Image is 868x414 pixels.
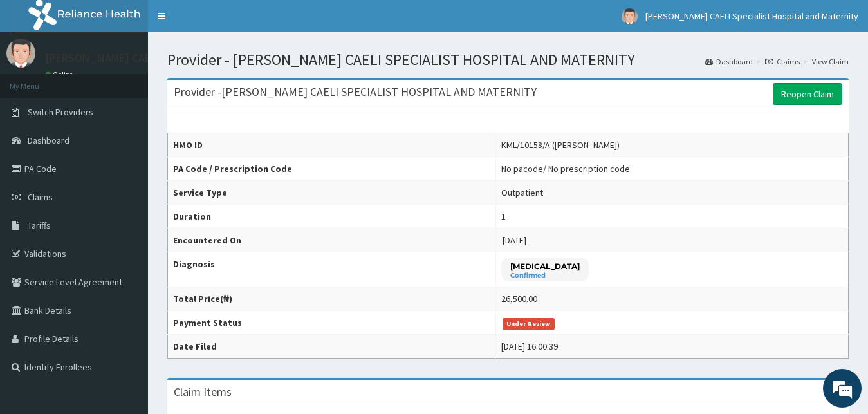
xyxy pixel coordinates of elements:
div: Outpatient [501,186,543,199]
a: Claims [765,56,800,67]
h1: Provider - [PERSON_NAME] CAELI SPECIALIST HOSPITAL AND MATERNITY [167,52,849,68]
th: Duration [168,205,496,229]
th: Encountered On [168,229,496,252]
th: Date Filed [168,335,496,359]
span: [DATE] [503,234,526,246]
p: [MEDICAL_DATA] [510,261,580,272]
img: User Image [622,8,638,24]
th: PA Code / Prescription Code [168,157,496,181]
img: User Image [6,39,35,68]
th: Payment Status [168,311,496,335]
h3: Claim Items [174,386,232,398]
span: Dashboard [28,135,69,146]
span: Tariffs [28,220,51,231]
th: HMO ID [168,133,496,157]
div: 1 [501,210,506,223]
div: No pacode / No prescription code [501,162,630,175]
th: Total Price(₦) [168,287,496,311]
a: Dashboard [705,56,753,67]
a: View Claim [812,56,849,67]
div: KML/10158/A ([PERSON_NAME]) [501,138,620,151]
a: Online [45,70,76,79]
p: [PERSON_NAME] CAELI Specialist Hospital and Maternity [45,52,329,64]
div: 26,500.00 [501,292,537,305]
span: [PERSON_NAME] CAELI Specialist Hospital and Maternity [645,10,858,22]
div: [DATE] 16:00:39 [501,340,558,353]
th: Diagnosis [168,252,496,287]
span: Switch Providers [28,106,93,118]
span: Claims [28,191,53,203]
th: Service Type [168,181,496,205]
span: Under Review [503,318,555,330]
h3: Provider - [PERSON_NAME] CAELI SPECIALIST HOSPITAL AND MATERNITY [174,86,537,98]
a: Reopen Claim [773,83,842,105]
small: Confirmed [510,272,580,279]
